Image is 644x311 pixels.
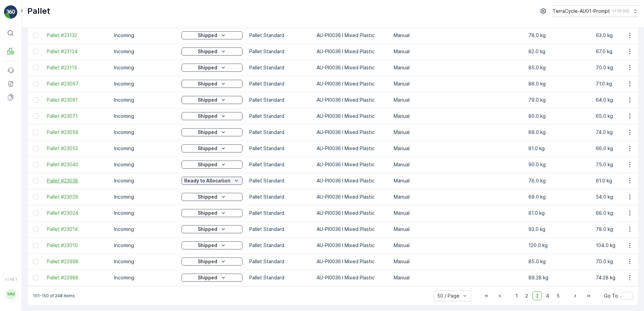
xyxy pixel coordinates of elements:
button: Shipped [182,128,243,136]
td: Pallet Standard [246,221,313,237]
a: Pallet #23124 [47,48,107,55]
span: Net Amount : [6,155,37,161]
td: Manual [390,253,458,270]
button: Shipped [182,80,243,88]
td: Pallet Standard [246,76,313,92]
p: Ready to Allocation [184,177,230,184]
td: Incoming [111,221,178,237]
a: Pallet #23040 [47,161,107,168]
td: AU-PI0036 I Mixed Plastic [313,43,390,60]
td: 81.0 kg [525,140,592,157]
a: Pallet #23038 [47,177,107,184]
td: Incoming [111,173,178,189]
div: Toggle Row Selected [33,243,38,248]
div: Toggle Row Selected [33,178,38,183]
span: AU-PI0002 I Aluminium flexibles [41,144,118,149]
td: Manual [390,205,458,221]
div: Toggle Row Selected [33,81,38,87]
span: Pallet #23097 [47,80,107,87]
button: Shipped [182,161,243,169]
td: AU-PI0036 I Mixed Plastic [313,60,390,76]
button: Shipped [182,209,243,217]
span: 7.38 kg [37,155,54,161]
p: TerraCycle-AU01-Prompt [553,8,610,14]
td: Manual [390,140,458,157]
span: Pallet #23071 [47,113,107,119]
td: 79.0 kg [525,92,592,108]
a: Pallet #23052 [47,145,107,152]
td: Pallet Standard [246,108,313,124]
a: Pallet #22998 [47,258,107,265]
span: 7.38 kg [38,133,55,138]
a: Pallet #23029 [47,194,107,200]
td: 81.0 kg [525,205,592,221]
a: Pallet #23014 [47,226,107,233]
td: AU-PI0036 I Mixed Plastic [313,173,390,189]
td: Manual [390,124,458,140]
td: AU-PI0036 I Mixed Plastic [313,270,390,286]
span: v 1.48.1 [4,277,18,281]
td: Incoming [111,189,178,205]
td: Incoming [111,124,178,140]
a: Pallet #23091 [47,97,107,103]
td: Manual [390,76,458,92]
button: Shipped [182,225,243,233]
span: [DATE] [36,122,52,127]
td: Pallet Standard [246,237,313,253]
div: Toggle Row Selected [33,259,38,264]
span: Name : [6,110,22,116]
p: 101-150 of 248 items [33,293,75,299]
td: Pallet Standard [246,270,313,286]
td: Incoming [111,27,178,43]
span: First Weight : [6,133,38,138]
p: Shipped [198,80,217,87]
p: Shipped [198,32,217,39]
td: Pallet Standard [246,60,313,76]
a: Pallet #22988 [47,274,107,281]
td: AU-PI0036 I Mixed Plastic [313,205,390,221]
td: AU-PI0036 I Mixed Plastic [313,157,390,173]
div: Toggle Row Selected [33,130,38,135]
div: Toggle Row Selected [33,146,38,151]
td: Pallet Standard [246,157,313,173]
td: AU-PI0036 I Mixed Plastic [313,221,390,237]
div: Toggle Row Selected [33,194,38,200]
a: Pallet #23132 [47,32,107,39]
td: Incoming [111,92,178,108]
div: Toggle Row Selected [33,33,38,38]
td: Incoming [111,270,178,286]
td: Pallet Standard [246,124,313,140]
td: 89.0 kg [525,124,592,140]
button: Shipped [182,96,243,104]
a: Pallet #23024 [47,210,107,216]
span: 5 [554,291,562,300]
td: 90.0 kg [525,157,592,173]
p: 019931265099999891YBM500133001000650309MM [249,6,394,14]
td: Pallet Standard [246,43,313,60]
td: Incoming [111,237,178,253]
td: 85.0 kg [525,60,592,76]
td: Manual [390,92,458,108]
td: AU-PI0036 I Mixed Plastic [313,108,390,124]
p: Shipped [198,226,217,233]
td: 82.0 kg [525,43,592,60]
td: Incoming [111,76,178,92]
div: Toggle Row Selected [33,49,38,54]
td: AU-PI0036 I Mixed Plastic [313,237,390,253]
span: 3 [533,291,542,300]
p: Shipped [198,258,217,265]
td: AU-PI0036 I Mixed Plastic [313,27,390,43]
td: Pallet Standard [246,140,313,157]
a: Pallet #23115 [47,64,107,71]
span: 0 kg [38,166,48,172]
span: 2 [522,291,531,300]
span: 019931265099999891YBM500133001000650309MM [22,110,145,116]
td: 76.0 kg [525,173,592,189]
span: Pallet #23058 [47,129,107,136]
